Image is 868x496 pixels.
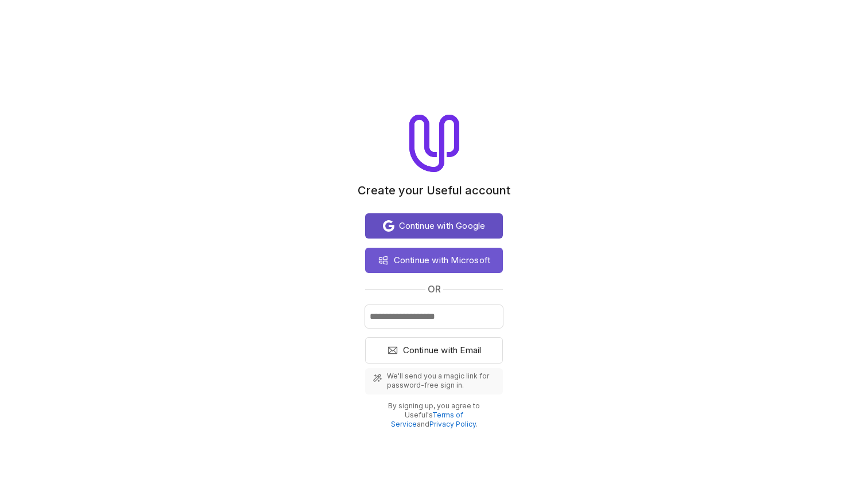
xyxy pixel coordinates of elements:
[429,420,476,428] a: Privacy Policy
[365,305,503,328] input: Email
[365,337,503,364] button: Continue with Email
[365,213,503,239] button: Continue with Google
[358,183,510,197] h1: Create your Useful account
[387,372,496,390] span: We'll send you a magic link for password-free sign in.
[365,248,503,273] button: Continue with Microsoft
[399,219,486,233] span: Continue with Google
[391,411,464,428] a: Terms of Service
[403,343,482,357] span: Continue with Email
[394,253,491,267] span: Continue with Microsoft
[428,282,441,296] span: or
[374,401,494,429] p: By signing up, you agree to Useful's and .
